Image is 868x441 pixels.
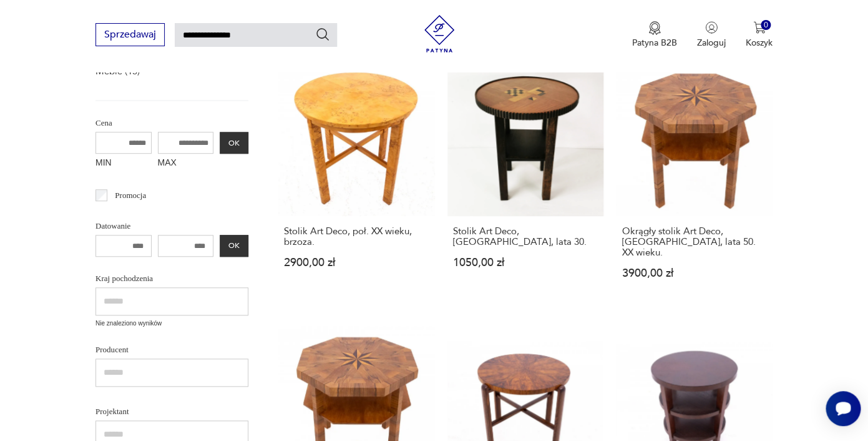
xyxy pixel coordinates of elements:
[753,21,766,34] img: Ikona koszyka
[115,189,146,202] p: Promocja
[158,154,214,174] label: MAX
[95,405,248,419] p: Projektant
[95,272,248,285] p: Kraj pochodzenia
[697,37,726,49] p: Zaloguj
[746,21,773,49] button: 0Koszyk
[95,116,248,130] p: Cena
[95,219,248,233] p: Datowanie
[697,21,726,49] button: Zaloguj
[95,31,165,40] a: Sprzedawaj
[220,132,248,154] button: OK
[95,154,152,174] label: MIN
[453,226,598,247] h3: Stolik Art Deco, [GEOGRAPHIC_DATA], lata 30.
[746,37,773,49] p: Koszyk
[284,257,429,268] p: 2900,00 zł
[421,15,458,52] img: Patyna - sklep z meblami i dekoracjami vintage
[315,27,330,42] button: Szukaj
[95,343,248,357] p: Producent
[632,21,677,49] button: Patyna B2B
[826,391,861,426] iframe: Smartsupp widget button
[705,21,718,34] img: Ikonka użytkownika
[632,37,677,49] p: Patyna B2B
[95,23,165,46] button: Sprzedawaj
[648,21,661,35] img: Ikona medalu
[278,59,435,303] a: Stolik Art Deco, poł. XX wieku, brzoza.Stolik Art Deco, poł. XX wieku, brzoza.2900,00 zł
[95,319,248,329] p: Nie znaleziono wyników
[616,59,773,303] a: Okrągły stolik Art Deco, Polska, lata 50. XX wieku.Okrągły stolik Art Deco, [GEOGRAPHIC_DATA], la...
[447,59,604,303] a: Stolik Art Deco, Niemcy, lata 30.Stolik Art Deco, [GEOGRAPHIC_DATA], lata 30.1050,00 zł
[761,20,771,31] div: 0
[220,235,248,257] button: OK
[284,226,429,247] h3: Stolik Art Deco, poł. XX wieku, brzoza.
[453,257,598,268] p: 1050,00 zł
[632,21,677,49] a: Ikona medaluPatyna B2B
[622,226,767,258] h3: Okrągły stolik Art Deco, [GEOGRAPHIC_DATA], lata 50. XX wieku.
[622,268,767,279] p: 3900,00 zł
